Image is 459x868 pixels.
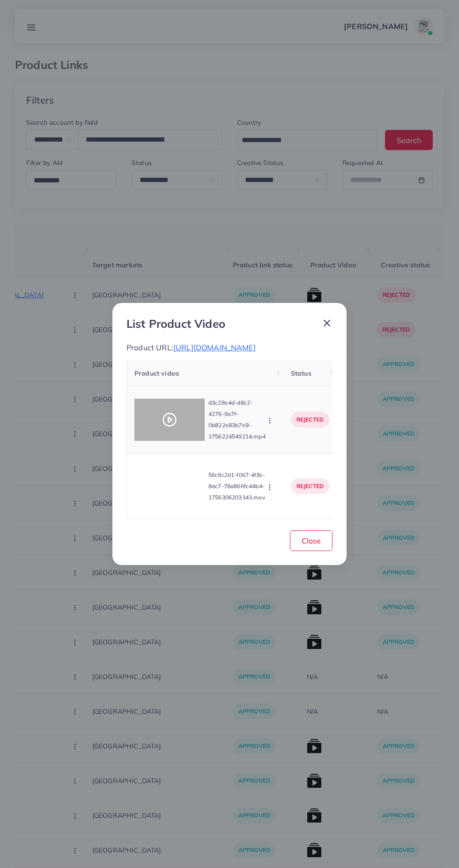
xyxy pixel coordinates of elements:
span: Product video [134,369,179,377]
button: Close [290,530,333,551]
p: 56c9c2d1-f067-4f8c-8ac7-78a866fc44b4-1756306203343.mov [208,469,266,503]
p: Product URL: [126,342,333,353]
span: Close [302,536,321,545]
p: rejected [291,412,329,428]
h3: List Product Video [126,317,225,331]
p: rejected [291,478,329,494]
span: Status [291,369,311,377]
p: d3c28e4d-d8c2-4276-9a7f-0b822e83b7e9-1756224549214.mp4 [208,397,266,442]
span: [URL][DOMAIN_NAME] [173,343,256,352]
